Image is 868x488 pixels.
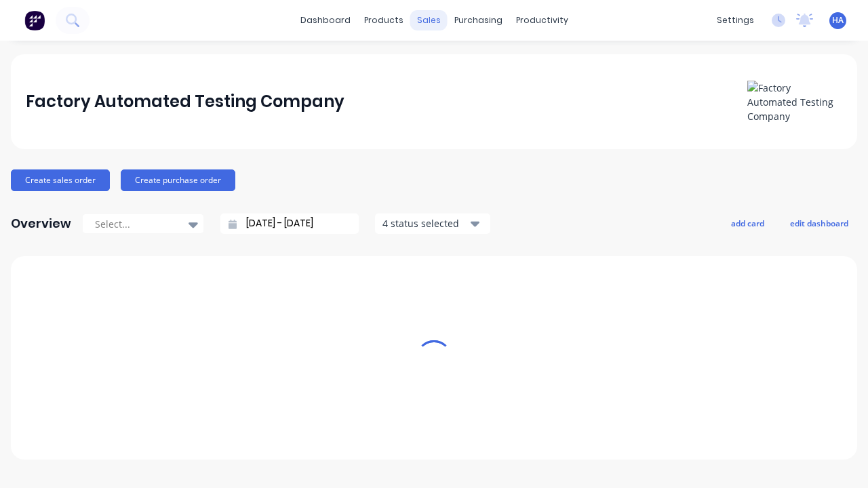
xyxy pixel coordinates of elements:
[448,10,509,30] div: purchasing
[375,213,490,234] button: 4 status selected
[410,10,448,30] div: sales
[11,210,71,237] div: Overview
[747,81,842,123] img: Factory Automated Testing Company
[24,10,45,30] img: Factory
[357,10,410,30] div: products
[294,10,357,30] a: dashboard
[509,10,575,30] div: productivity
[781,214,857,232] button: edit dashboard
[832,14,844,26] span: HA
[710,10,761,30] div: settings
[382,216,468,230] div: 4 status selected
[26,88,344,115] div: Factory Automated Testing Company
[11,169,110,191] button: Create sales order
[722,214,773,232] button: add card
[121,169,235,191] button: Create purchase order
